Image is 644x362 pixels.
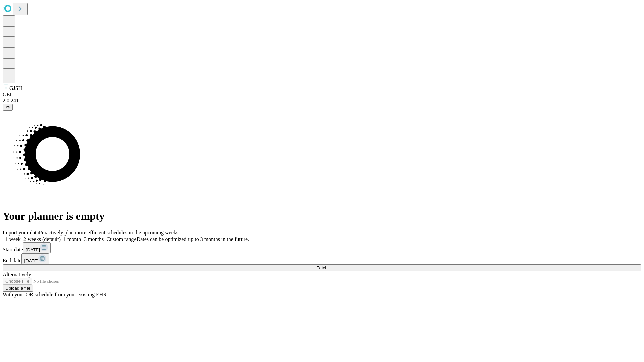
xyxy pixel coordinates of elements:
span: 3 months [84,236,104,242]
button: [DATE] [21,253,49,264]
button: @ [3,104,13,111]
span: GJSH [9,85,22,91]
span: Fetch [316,265,327,270]
div: 2.0.241 [3,98,641,104]
div: Start date [3,242,641,253]
span: @ [5,105,10,110]
span: Import your data [3,230,39,235]
span: 1 week [5,236,21,242]
div: End date [3,253,641,264]
span: Alternatively [3,271,31,277]
div: GEI [3,92,641,98]
span: 2 weeks (default) [23,236,61,242]
button: Fetch [3,264,641,271]
span: Dates can be optimized up to 3 months in the future. [137,236,249,242]
span: [DATE] [24,258,38,263]
button: Upload a file [3,285,33,292]
span: Custom range [106,236,136,242]
span: With your OR schedule from your existing EHR [3,292,107,297]
span: 1 month [63,236,81,242]
span: [DATE] [26,247,40,252]
h1: Your planner is empty [3,210,641,222]
span: Proactively plan more efficient schedules in the upcoming weeks. [39,230,180,235]
button: [DATE] [23,242,51,253]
